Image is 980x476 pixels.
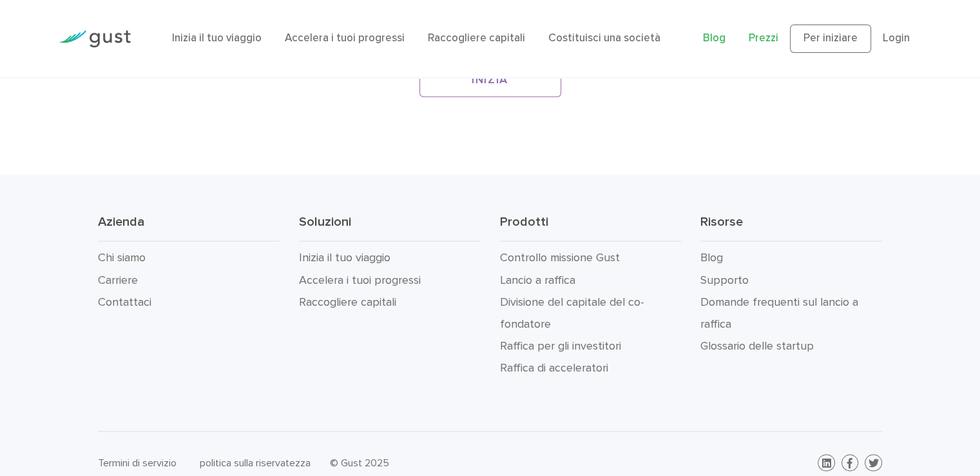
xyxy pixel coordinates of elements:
[499,361,608,375] a: Raffica di acceleratori
[98,273,138,287] a: Carriere
[749,32,778,45] a: Prezzi
[499,251,619,264] a: Controllo missione Gust
[472,73,508,86] font: INIZIA
[700,214,743,230] font: Risorse
[700,339,814,353] a: Glossario delle startup
[803,32,858,45] font: Per iniziare
[299,214,351,230] font: Soluzioni
[299,251,390,264] a: Inizia il tuo viaggio
[790,25,871,53] a: Per iniziare
[700,251,723,264] a: Blog
[700,273,749,287] a: Supporto
[499,214,548,230] font: Prodotti
[200,457,311,469] a: politica sulla riservatezza
[703,32,725,45] a: Blog
[499,295,644,331] a: Divisione del capitale del co-fondatore
[98,214,144,230] font: Azienda
[172,32,262,45] a: Inizia il tuo viaggio
[883,32,910,45] a: Login
[285,32,405,45] a: Accelera i tuoi progressi
[428,32,525,45] a: Raccogliere capitali
[299,295,396,309] a: Raccogliere capitali
[700,295,858,331] a: Domande frequenti sul lancio a raffica
[548,32,660,45] a: Costituisci una società
[330,457,389,469] font: © Gust 2025
[419,62,561,97] a: INIZIA
[98,295,151,309] a: Contattaci
[98,251,146,264] a: Chi siamo
[499,273,575,287] a: Lancio a raffica
[499,339,620,353] a: Raffica per gli investitori
[299,273,421,287] a: Accelera i tuoi progressi
[59,30,131,48] img: Logo Gust
[98,457,177,469] a: Termini di servizio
